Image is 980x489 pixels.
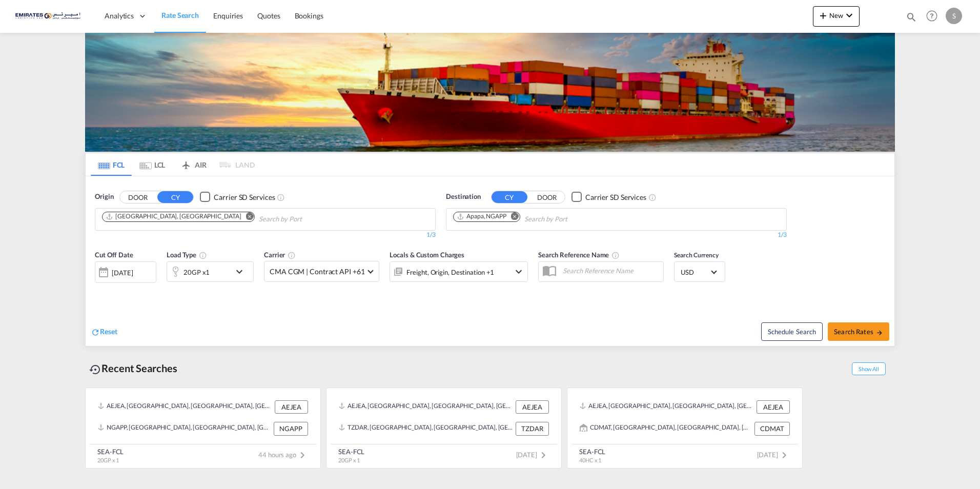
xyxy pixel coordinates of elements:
[213,11,243,20] span: Enquiries
[183,265,210,279] div: 20GP x1
[446,192,481,202] span: Destination
[585,192,646,202] div: Carrier SD Services
[339,400,513,414] div: AEJEA, Jebel Ali, United Arab Emirates, Middle East, Middle East
[295,11,323,20] span: Bookings
[516,451,549,459] span: [DATE]
[106,212,243,221] div: Press delete to remove this chip.
[199,251,207,259] md-icon: icon-information-outline
[852,362,886,375] span: Show All
[120,191,156,203] button: DOOR
[95,231,436,239] div: 1/3
[828,322,889,341] button: Search Ratesicon-arrow-right
[843,9,855,22] md-icon: icon-chevron-down
[91,153,255,176] md-pagination-wrapper: Use the left and right arrow keys to navigate between tabs
[906,11,917,27] div: icon-magnify
[757,451,790,459] span: [DATE]
[95,282,103,296] md-datepicker: Select
[98,400,272,414] div: AEJEA, Jebel Ali, United Arab Emirates, Middle East, Middle East
[167,251,207,259] span: Load Type
[406,265,494,279] div: Freight Origin Destination Factory Stuffing
[516,400,549,414] div: AEJEA
[567,388,803,468] recent-search-card: AEJEA, [GEOGRAPHIC_DATA], [GEOGRAPHIC_DATA], [GEOGRAPHIC_DATA], [GEOGRAPHIC_DATA] AEJEACDMAT, [GE...
[85,388,321,468] recent-search-card: AEJEA, [GEOGRAPHIC_DATA], [GEOGRAPHIC_DATA], [GEOGRAPHIC_DATA], [GEOGRAPHIC_DATA] AEJEANGAPP, [GE...
[233,266,251,278] md-icon: icon-chevron-down
[106,212,241,221] div: Jebel Ali, AEJEA
[274,422,308,435] div: NGAPP
[817,9,829,22] md-icon: icon-plus 400-fg
[259,211,356,228] input: Chips input.
[446,231,787,239] div: 1/3
[338,447,364,456] div: SEA-FCL
[89,363,101,376] md-icon: icon-backup-restore
[513,266,525,278] md-icon: icon-chevron-down
[339,422,513,435] div: TZDAR, Dar es Salaam, Tanzania, United Republic of, Eastern Africa, Africa
[834,328,883,336] span: Search Rates
[132,153,173,176] md-tab-item: LCL
[923,7,946,26] div: Help
[390,261,528,282] div: Freight Origin Destination Factory Stuffingicon-chevron-down
[681,268,709,277] span: USD
[946,8,962,24] div: S
[97,447,124,456] div: SEA-FCL
[270,267,364,277] span: CMA CGM | Contract API +61
[457,212,508,221] div: Press delete to remove this chip.
[296,449,309,461] md-icon: icon-chevron-right
[288,251,296,259] md-icon: The selected Trucker/Carrierwill be displayed in the rate results If the rates are from another f...
[173,153,214,176] md-tab-item: AIR
[580,400,754,414] div: AEJEA, Jebel Ali, United Arab Emirates, Middle East, Middle East
[529,191,565,203] button: DOOR
[457,212,506,221] div: Apapa, NGAPP
[98,422,271,435] div: NGAPP, Apapa, Nigeria, Western Africa, Africa
[876,329,883,336] md-icon: icon-arrow-right
[326,388,562,468] recent-search-card: AEJEA, [GEOGRAPHIC_DATA], [GEOGRAPHIC_DATA], [GEOGRAPHIC_DATA], [GEOGRAPHIC_DATA] AEJEATZDAR, [GE...
[648,193,657,201] md-icon: Unchecked: Search for CY (Container Yard) services for all selected carriers.Checked : Search for...
[579,457,601,463] span: 40HC x 1
[91,327,117,338] div: icon-refreshReset
[264,251,296,259] span: Carrier
[200,192,275,202] md-checkbox: Checkbox No Ink
[86,176,894,346] div: OriginDOOR CY Checkbox No InkUnchecked: Search for CY (Container Yard) services for all selected ...
[538,251,620,259] span: Search Reference Name
[492,191,527,203] button: CY
[813,6,860,27] button: icon-plus 400-fgNewicon-chevron-down
[390,251,464,259] span: Locals & Custom Charges
[95,251,133,259] span: Cut Off Date
[516,422,549,435] div: TZDAR
[275,400,308,414] div: AEJEA
[112,268,133,277] div: [DATE]
[91,328,100,337] md-icon: icon-refresh
[537,449,549,461] md-icon: icon-chevron-right
[157,191,193,203] button: CY
[757,400,790,414] div: AEJEA
[161,11,199,19] span: Rate Search
[504,212,520,222] button: Remove
[571,192,646,202] md-checkbox: Checkbox No Ink
[580,422,752,435] div: CDMAT, Matadi, Congo, The Democratic Republic of the, Central Africa, Africa
[180,159,192,167] md-icon: icon-airplane
[277,193,285,201] md-icon: Unchecked: Search for CY (Container Yard) services for all selected carriers.Checked : Search for...
[15,5,85,28] img: c67187802a5a11ec94275b5db69a26e6.png
[778,449,790,461] md-icon: icon-chevron-right
[257,11,280,20] span: Quotes
[338,457,360,463] span: 20GP x 1
[95,261,156,283] div: [DATE]
[105,11,134,21] span: Analytics
[167,261,254,282] div: 20GP x1icon-chevron-down
[85,357,181,380] div: Recent Searches
[91,153,132,176] md-tab-item: FCL
[95,192,113,202] span: Origin
[761,322,823,341] button: Note: By default Schedule search will only considerorigin ports, destination ports and cut off da...
[558,263,663,278] input: Search Reference Name
[100,327,117,336] span: Reset
[452,209,626,228] md-chips-wrap: Chips container. Use arrow keys to select chips.
[579,447,605,456] div: SEA-FCL
[754,422,790,435] div: CDMAT
[258,451,309,459] span: 44 hours ago
[85,33,895,152] img: LCL+%26+FCL+BACKGROUND.png
[906,11,917,23] md-icon: icon-magnify
[214,192,275,202] div: Carrier SD Services
[524,211,622,228] input: Chips input.
[674,251,719,259] span: Search Currency
[611,251,620,259] md-icon: Your search will be saved by the below given name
